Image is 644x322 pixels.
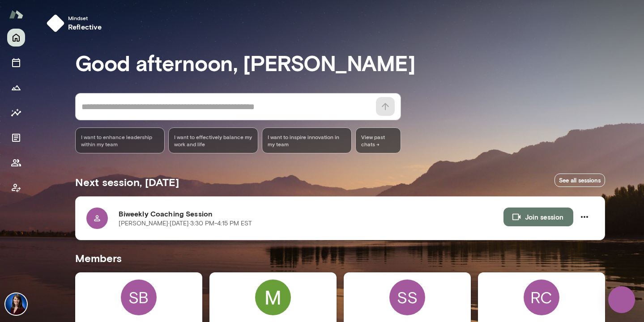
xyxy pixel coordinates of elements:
h5: Next session, [DATE] [75,175,179,189]
p: [PERSON_NAME] · [DATE] · 3:30 PM-4:15 PM EST [119,219,252,228]
div: I want to enhance leadership within my team [75,127,165,153]
button: Mindsetreflective [43,11,109,36]
h6: Biweekly Coaching Session [119,208,503,219]
img: Madison Paulik [255,280,291,315]
span: I want to inspire innovation in my team [268,133,346,148]
span: I want to enhance leadership within my team [81,133,159,148]
button: Home [7,29,25,47]
button: Client app [7,179,25,197]
div: I want to inspire innovation in my team [262,127,352,153]
span: View past chats -> [355,127,401,153]
h6: reflective [68,21,102,32]
button: Growth Plan [7,79,25,97]
div: I want to effectively balance my work and life [168,127,258,153]
div: RC [524,280,559,315]
img: mindset [47,14,64,32]
button: Join session [503,208,573,226]
a: See all sessions [554,174,605,187]
div: SS [389,280,425,315]
button: Sessions [7,54,25,72]
h3: Good afternoon, [PERSON_NAME] [75,50,605,75]
span: Mindset [68,14,102,21]
h5: Members [75,251,605,265]
button: Insights [7,104,25,122]
button: Members [7,154,25,172]
img: Julie Rollauer [5,293,27,315]
img: Mento [9,6,23,23]
span: I want to effectively balance my work and life [174,133,252,148]
button: Documents [7,129,25,147]
div: SB [121,280,157,315]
